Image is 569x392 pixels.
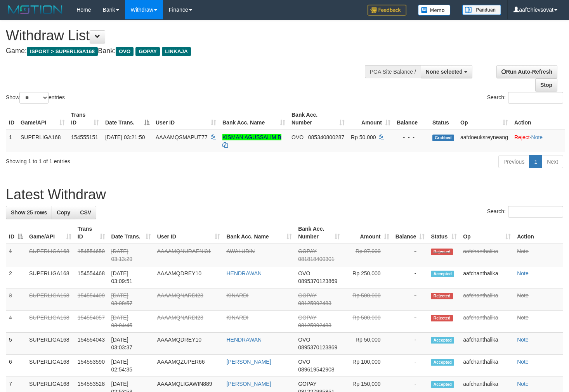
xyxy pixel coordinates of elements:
a: Note [517,314,529,321]
th: ID: activate to sort column descending [6,222,26,244]
th: Date Trans.: activate to sort column ascending [108,222,154,244]
a: Previous [498,155,529,168]
th: Bank Acc. Name: activate to sort column ascending [219,108,288,130]
span: Copy 0895370123869 to clipboard [298,278,337,284]
td: Rp 500,000 [343,288,392,311]
a: Note [517,270,529,276]
span: Copy 08125992483 to clipboard [298,300,331,306]
span: Rejected [431,249,453,255]
img: Button%20Memo.svg [418,5,451,16]
span: GOPAY [298,292,316,299]
td: 154554057 [75,311,108,333]
span: None selected [426,69,463,75]
span: Copy 081818400301 to clipboard [298,256,334,262]
span: OVO [298,337,310,343]
td: - [392,333,428,355]
label: Search: [487,92,563,104]
th: Game/API: activate to sort column ascending [17,108,68,130]
td: - [392,288,428,311]
td: · [511,130,565,152]
span: Copy 085340800287 to clipboard [308,134,344,140]
a: Note [531,134,543,140]
td: AAAAMQDREY10 [154,333,224,355]
a: [PERSON_NAME] [226,381,271,387]
span: GOPAY [298,381,316,387]
td: aafchanthalika [460,288,514,311]
th: Amount: activate to sort column ascending [343,222,392,244]
a: Note [517,381,529,387]
td: SUPERLIGA168 [26,244,75,266]
input: Search: [508,92,563,104]
th: Game/API: activate to sort column ascending [26,222,75,244]
span: Copy 089619542908 to clipboard [298,366,334,373]
td: SUPERLIGA168 [26,333,75,355]
th: Balance: activate to sort column ascending [392,222,428,244]
td: 1 [6,130,17,152]
h4: Game: Bank: [6,47,371,55]
span: Show 25 rows [11,209,47,216]
span: ISPORT > SUPERLIGA168 [27,47,98,56]
th: Action [514,222,563,244]
a: Copy [52,206,75,219]
span: Accepted [431,381,454,388]
td: AAAAMQNARDI23 [154,311,224,333]
a: Next [542,155,563,168]
a: Note [517,337,529,343]
span: GOPAY [298,248,316,254]
td: 154554409 [75,288,108,311]
td: 1 [6,244,26,266]
div: - - - [397,133,426,141]
h1: Latest Withdraw [6,187,563,202]
td: SUPERLIGA168 [26,288,75,311]
span: OVO [298,270,310,276]
th: Bank Acc. Number: activate to sort column ascending [295,222,343,244]
label: Search: [487,206,563,218]
td: [DATE] 03:03:37 [108,333,154,355]
td: 154554468 [75,266,108,288]
td: [DATE] 03:04:45 [108,311,154,333]
td: Rp 50,000 [343,333,392,355]
th: Balance [394,108,429,130]
span: Rp 50.000 [351,134,376,140]
a: Note [517,292,529,299]
td: Rp 500,000 [343,311,392,333]
td: aafdoeuksreyneang [457,130,511,152]
span: AAAAMQSMAPUT77 [156,134,208,140]
th: Trans ID: activate to sort column ascending [68,108,102,130]
th: Status [429,108,457,130]
span: Accepted [431,271,454,277]
div: Showing 1 to 1 of 1 entries [6,154,231,165]
td: SUPERLIGA168 [26,266,75,288]
th: ID [6,108,17,130]
td: 154553590 [75,355,108,377]
h1: Withdraw List [6,28,371,43]
label: Show entries [6,92,65,104]
a: CSV [75,206,96,219]
img: panduan.png [462,5,501,15]
td: SUPERLIGA168 [26,311,75,333]
a: Note [517,359,529,365]
td: - [392,244,428,266]
td: Rp 97,000 [343,244,392,266]
div: PGA Site Balance / [365,65,421,78]
td: SUPERLIGA168 [17,130,68,152]
a: Show 25 rows [6,206,52,219]
td: [DATE] 02:54:35 [108,355,154,377]
td: 4 [6,311,26,333]
th: Op: activate to sort column ascending [460,222,514,244]
td: 2 [6,266,26,288]
span: [DATE] 03:21:50 [105,134,145,140]
th: User ID: activate to sort column ascending [154,222,224,244]
select: Showentries [19,92,49,104]
td: AAAAMQDREY10 [154,266,224,288]
span: OVO [116,47,134,56]
img: MOTION_logo.png [6,4,65,16]
td: aafchanthalika [460,311,514,333]
td: AAAAMQNURAENI31 [154,244,224,266]
input: Search: [508,206,563,218]
a: KINARDI [226,314,248,321]
button: None selected [421,65,472,78]
td: Rp 100,000 [343,355,392,377]
span: GOPAY [298,314,316,321]
td: aafchanthalika [460,355,514,377]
